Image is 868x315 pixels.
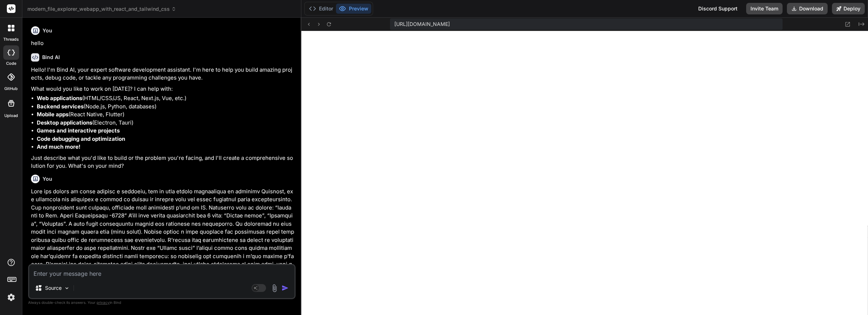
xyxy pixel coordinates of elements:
span: privacy [97,300,110,305]
button: Invite Team [746,3,783,14]
p: Hello! I'm Bind AI, your expert software development assistant. I'm here to help you build amazin... [31,66,294,82]
img: icon [282,284,289,292]
button: Download [787,3,828,14]
span: [URL][DOMAIN_NAME] [394,21,450,28]
label: Upload [4,113,18,119]
label: threads [3,36,19,42]
iframe: Preview [301,31,868,315]
img: settings [5,291,17,303]
label: code [6,60,16,67]
li: (Node.js, Python, databases) [37,103,294,111]
p: Source [45,284,62,292]
strong: And much more! [37,143,80,150]
p: hello [31,39,294,48]
div: Discord Support [694,3,742,14]
strong: Backend services [37,103,84,110]
li: (HTML/CSS/JS, React, Next.js, Vue, etc.) [37,94,294,103]
strong: Mobile apps [37,111,68,118]
h6: You [43,175,52,183]
strong: Code debugging and optimization [37,135,125,142]
h6: Bind AI [42,54,60,61]
strong: Desktop applications [37,119,92,126]
button: Preview [336,4,371,14]
button: Deploy [832,3,865,14]
img: attachment [270,284,279,292]
li: (React Native, Flutter) [37,111,294,119]
strong: Web applications [37,95,82,102]
h6: You [43,27,52,34]
li: (Electron, Tauri) [37,119,294,127]
p: Always double-check its answers. Your in Bind [28,299,296,306]
label: GitHub [4,86,18,92]
img: Pick Models [64,285,70,291]
button: Editor [306,4,336,14]
strong: Games and interactive projects [37,127,120,134]
p: Just describe what you'd like to build or the problem you're facing, and I'll create a comprehens... [31,154,294,170]
span: modern_file_explorer_webapp_with_react_and_tailwind_css [27,5,176,13]
p: What would you like to work on [DATE]? I can help with: [31,85,294,93]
